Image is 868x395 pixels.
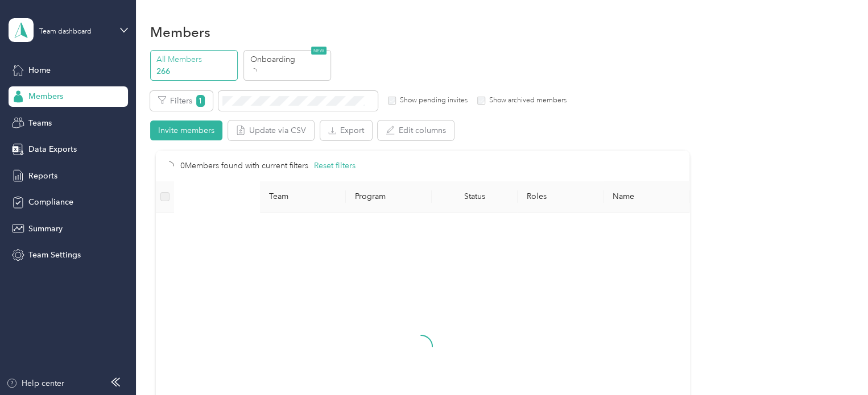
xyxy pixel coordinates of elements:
th: Status [432,181,518,213]
h1: Members [150,26,210,38]
button: Update via CSV [228,120,314,140]
button: Edit columns [378,120,454,140]
span: Members [28,90,63,102]
span: Teams [28,117,52,129]
th: Program [346,181,432,213]
button: Filters1 [150,91,213,111]
th: Name [604,181,689,213]
p: 266 [156,65,234,77]
button: Export [320,120,372,140]
span: Home [28,64,51,76]
label: Show archived members [485,95,567,106]
p: Onboarding [250,53,328,65]
span: Team Settings [28,249,81,261]
span: Data Exports [28,143,77,155]
button: Reset filters [314,160,356,172]
div: Team dashboard [39,28,92,35]
th: Roles [518,181,604,213]
span: Name [613,192,680,201]
span: NEW [311,47,326,55]
p: 0 Members found with current filters [180,160,308,172]
span: 1 [196,95,205,107]
label: Show pending invites [396,95,468,106]
button: Help center [6,377,64,389]
iframe: Everlance-gr Chat Button Frame [804,331,868,395]
span: Reports [28,170,57,182]
span: Summary [28,223,63,235]
p: All Members [156,53,234,65]
span: Compliance [28,196,73,208]
th: Team [260,181,346,213]
button: Invite members [150,120,222,140]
